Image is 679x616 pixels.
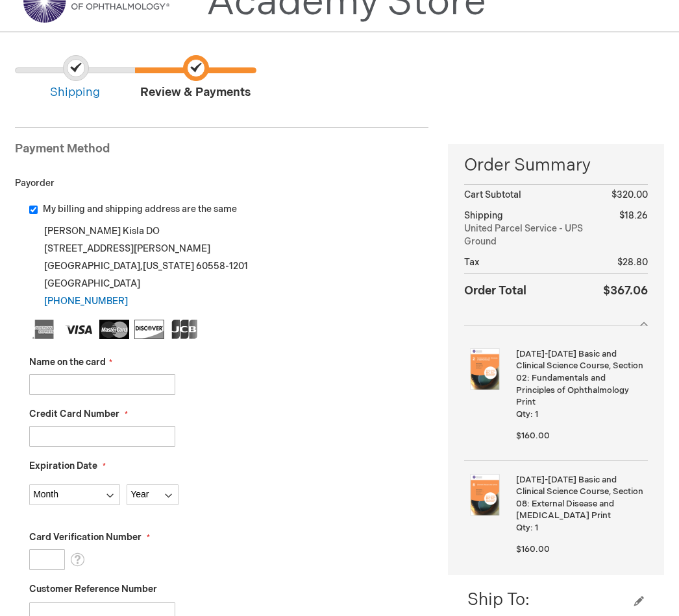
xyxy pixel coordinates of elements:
[29,461,97,472] span: Expiration Date
[603,285,648,298] span: $367.06
[516,349,645,409] strong: [DATE]-[DATE] Basic and Clinical Science Course, Section 02: Fundamentals and Principles of Ophth...
[169,320,199,340] img: JCB
[617,257,648,268] span: $28.80
[29,409,119,420] span: Credit Card Number
[135,56,255,102] span: Review & Payments
[29,320,59,340] img: American Express
[29,223,428,311] div: [PERSON_NAME] Kisla DO [STREET_ADDRESS][PERSON_NAME] [GEOGRAPHIC_DATA] , 60558-1201 [GEOGRAPHIC_D...
[516,475,645,523] strong: [DATE]-[DATE] Basic and Clinical Science Course, Section 08: External Disease and [MEDICAL_DATA] ...
[464,253,602,274] th: Tax
[464,154,648,185] span: Order Summary
[464,185,602,207] th: Cart Subtotal
[464,475,506,516] img: 2025-2026 Basic and Clinical Science Course, Section 08: External Disease and Cornea Print
[464,223,602,249] span: United Parcel Service - UPS Ground
[464,349,506,390] img: 2025-2026 Basic and Clinical Science Course, Section 02: Fundamentals and Principles of Ophthalmo...
[516,545,550,555] span: $160.00
[143,261,194,272] span: [US_STATE]
[44,296,128,307] a: [PHONE_NUMBER]
[535,410,538,420] span: 1
[516,523,530,534] span: Qty
[99,320,129,340] img: MasterCard
[516,431,550,442] span: $160.00
[43,204,237,215] span: My billing and shipping address are the same
[29,550,65,571] input: Card Verification Number
[15,141,428,165] div: Payment Method
[535,523,538,534] span: 1
[464,211,503,222] span: Shipping
[611,190,648,201] span: $320.00
[516,410,530,420] span: Qty
[29,427,175,447] input: Credit Card Number
[619,211,648,222] span: $18.26
[15,56,135,102] span: Shipping
[15,178,55,189] span: Payorder
[29,532,142,543] span: Card Verification Number
[467,591,530,611] span: Ship To:
[464,281,526,300] strong: Order Total
[64,320,94,340] img: Visa
[29,357,106,368] span: Name on the card
[134,320,164,340] img: Discover
[29,584,157,595] span: Customer Reference Number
